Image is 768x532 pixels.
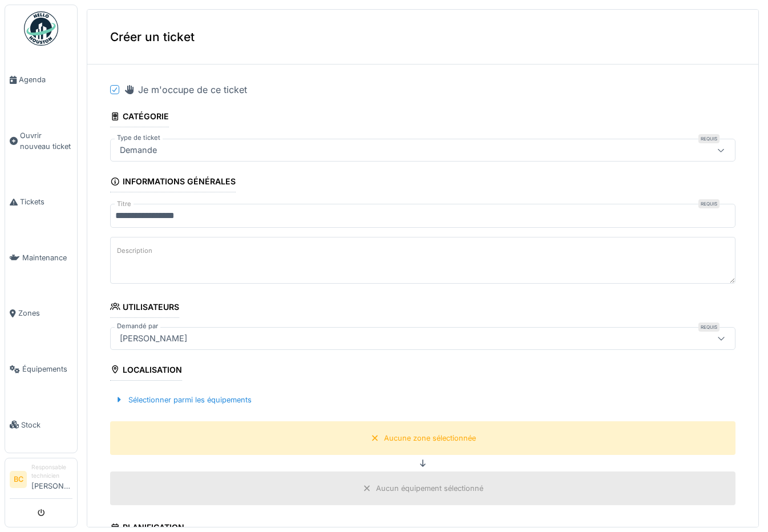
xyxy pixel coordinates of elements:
[5,174,77,230] a: Tickets
[10,463,72,499] a: BC Responsable technicien[PERSON_NAME]
[110,361,182,381] div: Localisation
[5,341,77,397] a: Équipements
[698,323,720,332] div: Requis
[5,230,77,286] a: Maintenance
[698,134,720,143] div: Requis
[22,252,72,263] span: Maintenance
[31,463,72,481] div: Responsable technicien
[115,133,163,143] label: Type de ticket
[20,130,72,152] span: Ouvrir nouveau ticket
[115,199,134,209] label: Titre
[5,52,77,108] a: Agenda
[10,471,27,488] li: BC
[24,11,58,46] img: Badge_color-CXgf-gQk.svg
[384,433,476,444] div: Aucune zone sélectionnée
[5,108,77,175] a: Ouvrir nouveau ticket
[87,10,758,65] div: Créer un ticket
[115,321,160,331] label: Demandé par
[31,463,72,496] li: [PERSON_NAME]
[115,244,155,258] label: Description
[110,108,169,127] div: Catégorie
[110,392,256,408] div: Sélectionner parmi les équipements
[19,74,72,85] span: Agenda
[124,83,247,96] div: Je m'occupe de ce ticket
[5,285,77,341] a: Zones
[110,173,236,192] div: Informations générales
[376,483,483,494] div: Aucun équipement sélectionné
[21,420,72,430] span: Stock
[115,332,192,345] div: [PERSON_NAME]
[20,196,72,207] span: Tickets
[110,299,179,318] div: Utilisateurs
[22,364,72,374] span: Équipements
[698,199,720,208] div: Requis
[115,144,161,156] div: Demande
[18,308,72,319] span: Zones
[5,397,77,453] a: Stock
